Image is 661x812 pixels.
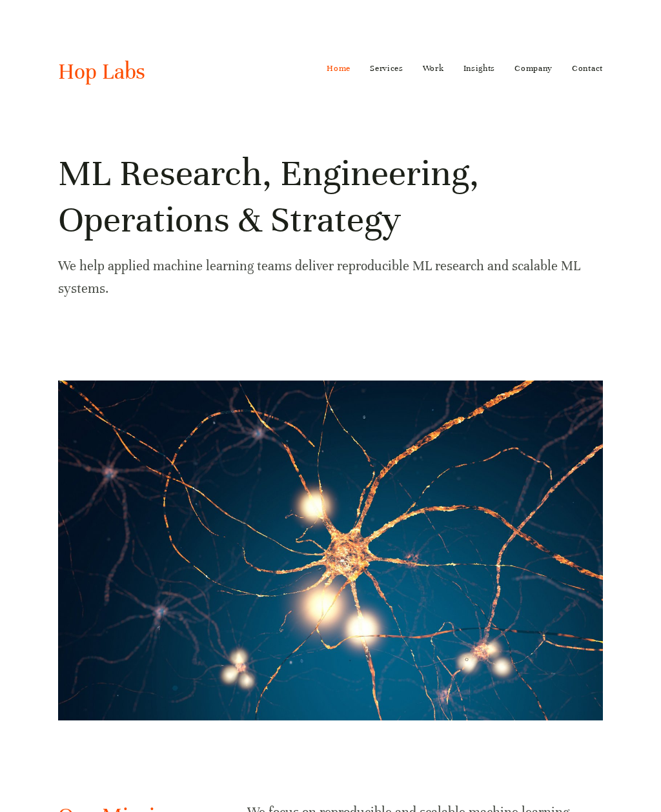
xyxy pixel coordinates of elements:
a: Work [423,58,444,79]
a: Company [514,58,553,79]
p: We help applied machine learning teams deliver reproducible ML research and scalable ML systems. [58,255,603,300]
a: Contact [572,58,603,79]
a: Hop Labs [58,58,145,85]
a: Insights [463,58,496,79]
h1: ML Research, Engineering, Operations & Strategy [58,150,603,243]
a: Home [327,58,351,79]
a: Services [370,58,403,79]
